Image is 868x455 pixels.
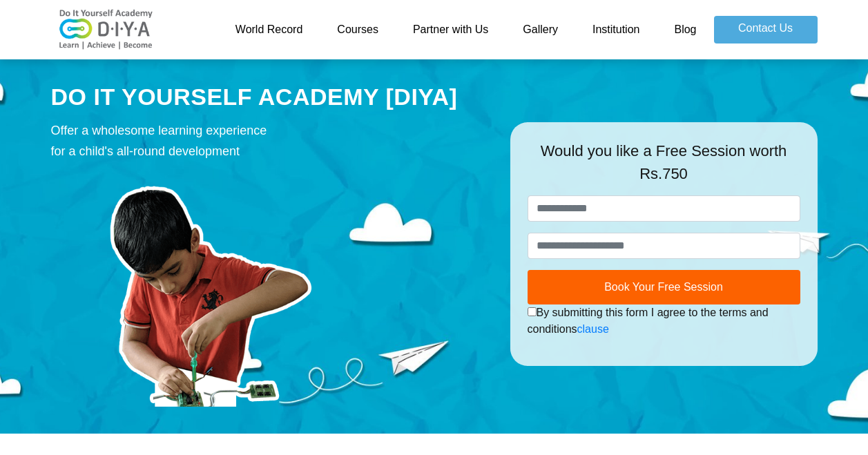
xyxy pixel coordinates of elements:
a: Partner with Us [396,16,505,43]
a: World Record [218,16,320,43]
a: Institution [575,16,657,43]
a: Blog [657,16,713,43]
a: Courses [320,16,396,43]
span: Book Your Free Session [604,281,723,293]
div: By submitting this form I agree to the terms and conditions [528,304,800,338]
a: clause [577,323,609,335]
div: Offer a wholesome learning experience for a child's all-round development [51,120,490,162]
div: DO IT YOURSELF ACADEMY [DIYA] [51,81,490,114]
div: Would you like a Free Session worth Rs.750 [528,139,800,195]
img: logo-v2.png [51,9,162,50]
a: Contact Us [714,16,818,43]
img: course-prod.png [51,168,369,407]
a: Gallery [505,16,575,43]
button: Book Your Free Session [528,270,800,304]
